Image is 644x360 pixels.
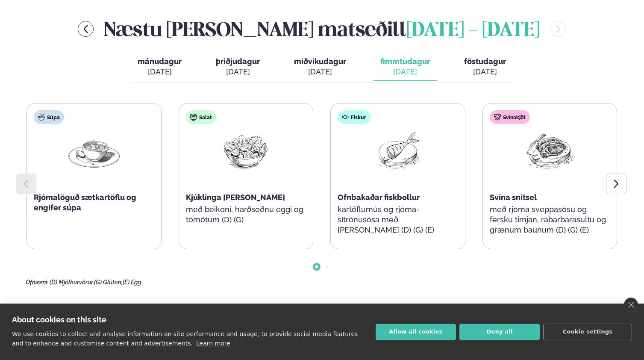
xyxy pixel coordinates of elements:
p: með beikoni, harðsoðnu eggi og tómötum (D) (G) [186,204,306,225]
span: (E) Egg [123,279,141,286]
p: We use cookies to collect and analyse information on site performance and usage, to provide socia... [12,330,358,347]
button: menu-btn-left [78,21,94,37]
div: [DATE] [464,67,506,77]
div: Fiskur [338,110,371,124]
button: menu-btn-right [550,21,566,37]
span: fimmtudagur [380,57,430,66]
span: Rjómalöguð sætkartöflu og engifer súpa [34,193,136,212]
img: pork.svg [494,114,501,121]
div: [DATE] [380,67,430,77]
button: þriðjudagur [DATE] [209,53,267,81]
p: kartöflumús og rjóma-sítrónusósa með [PERSON_NAME] (D) (G) (E) [338,204,458,235]
span: Svína snitsel [490,193,537,202]
a: Learn more [196,340,230,347]
h2: Næstu [PERSON_NAME] matseðill [104,15,540,43]
img: fish.svg [342,114,349,121]
div: Svínakjöt [490,110,530,124]
img: Soup.png [67,131,121,171]
p: með rjóma sveppasósu og fersku timjan, rabarbarasultu og grænum baunum (D) (G) (E) [490,204,610,235]
img: salad.svg [190,114,197,121]
div: [DATE] [294,67,346,77]
span: Go to slide 1 [315,265,318,269]
img: Salad.png [218,131,273,171]
span: Ofnbakaðar fiskbollur [338,193,420,202]
strong: About cookies on this site [12,315,106,324]
button: föstudagur [DATE] [457,53,513,81]
span: þriðjudagur [216,57,260,66]
img: Fish.png [371,131,425,171]
span: [DATE] - [DATE] [406,21,540,40]
span: (D) Mjólkurvörur, [50,279,94,286]
button: mánudagur [DATE] [131,53,188,81]
span: föstudagur [464,57,506,66]
span: (G) Glúten, [94,279,123,286]
button: Allow all cookies [376,324,456,340]
div: [DATE] [138,67,182,77]
div: [DATE] [216,67,260,77]
span: Go to slide 2 [325,265,329,269]
img: Pork-Meat.png [522,131,577,171]
span: miðvikudagur [294,57,346,66]
span: Ofnæmi: [26,279,48,286]
button: Deny all [459,324,540,340]
button: Cookie settings [543,324,632,340]
div: Súpa [34,110,64,124]
button: fimmtudagur [DATE] [373,53,437,81]
button: miðvikudagur [DATE] [287,53,353,81]
span: mánudagur [138,57,182,66]
span: Kjúklinga [PERSON_NAME] [186,193,285,202]
div: Salat [186,110,216,124]
img: soup.svg [38,114,45,121]
a: close [624,298,638,312]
